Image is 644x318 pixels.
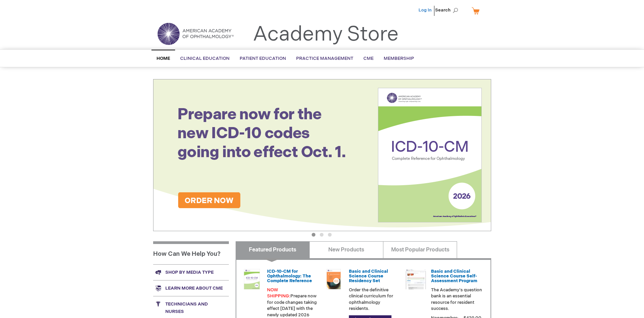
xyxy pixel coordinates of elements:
[320,233,324,237] button: 2 of 3
[253,22,399,47] a: Academy Store
[328,233,332,237] button: 3 of 3
[419,7,432,13] a: Log In
[309,241,383,258] a: New Products
[180,56,230,61] span: Clinical Education
[431,269,477,284] a: Basic and Clinical Science Course Self-Assessment Program
[435,3,461,17] span: Search
[349,287,400,312] p: Order the definitive clinical curriculum for ophthalmology residents.
[153,264,229,280] a: Shop by media type
[312,233,315,237] button: 1 of 3
[267,287,290,299] font: NOW SHIPPING:
[296,56,353,61] span: Practice Management
[431,287,482,312] p: The Academy's question bank is an essential resource for resident success.
[242,269,262,289] img: 0120008u_42.png
[324,269,344,289] img: 02850963u_47.png
[349,269,388,284] a: Basic and Clinical Science Course Residency Set
[384,56,414,61] span: Membership
[153,241,229,264] h1: How Can We Help You?
[383,241,457,258] a: Most Popular Products
[363,56,374,61] span: CME
[153,280,229,296] a: Learn more about CME
[240,56,286,61] span: Patient Education
[157,56,170,61] span: Home
[236,241,310,258] a: Featured Products
[267,269,312,284] a: ICD-10-CM for Ophthalmology: The Complete Reference
[406,269,426,289] img: bcscself_20.jpg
